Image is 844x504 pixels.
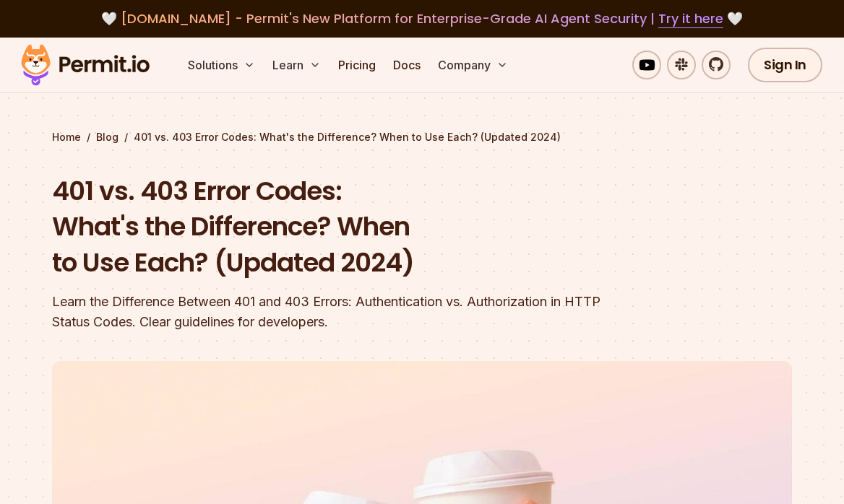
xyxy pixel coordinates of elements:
div: Learn the Difference Between 401 and 403 Errors: Authentication vs. Authorization in HTTP Status ... [52,292,607,332]
a: Home [52,130,81,144]
a: Blog [96,130,119,144]
h1: 401 vs. 403 Error Codes: What's the Difference? When to Use Each? (Updated 2024) [52,173,607,281]
a: Try it here [658,9,723,28]
div: / / [52,130,792,144]
img: Permit logo [14,40,156,90]
button: Company [432,51,514,79]
a: Sign In [748,48,822,82]
button: Solutions [182,51,261,79]
a: Pricing [332,51,382,79]
div: 🤍 🤍 [35,9,809,29]
span: [DOMAIN_NAME] - Permit's New Platform for Enterprise-Grade AI Agent Security | [121,9,723,27]
button: Learn [267,51,327,79]
a: Docs [387,51,426,79]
